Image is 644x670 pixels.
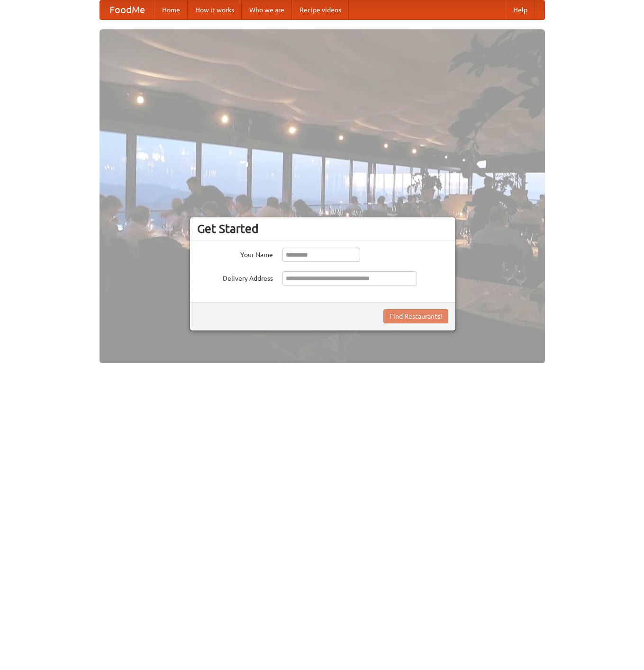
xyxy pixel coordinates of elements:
[100,0,154,19] a: FoodMe
[188,0,242,19] a: How it works
[197,222,448,236] h3: Get Started
[197,248,273,259] label: Your Name
[242,0,292,19] a: Who we are
[292,0,349,19] a: Recipe videos
[197,271,273,283] label: Delivery Address
[506,0,535,19] a: Help
[383,309,448,323] button: Find Restaurants!
[154,0,188,19] a: Home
